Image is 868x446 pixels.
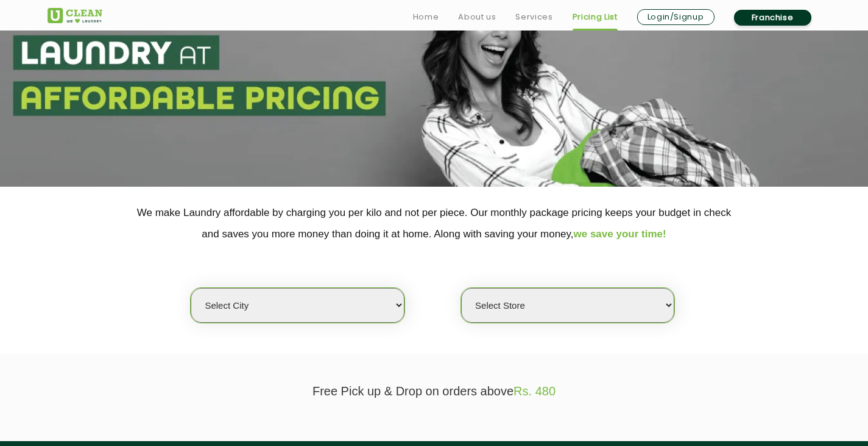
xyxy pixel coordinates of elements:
span: Rs. 480 [513,384,556,398]
a: Pricing List [573,10,618,24]
a: Home [413,10,439,24]
a: Login/Signup [637,9,715,25]
p: Free Pick up & Drop on orders above [48,384,821,398]
a: Services [515,10,552,24]
a: Franchise [734,10,811,26]
img: UClean Laundry and Dry Cleaning [48,8,102,23]
p: We make Laundry affordable by charging you per kilo and not per piece. Our monthly package pricin... [48,202,821,245]
span: we save your time! [574,228,666,240]
a: About us [458,10,496,24]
